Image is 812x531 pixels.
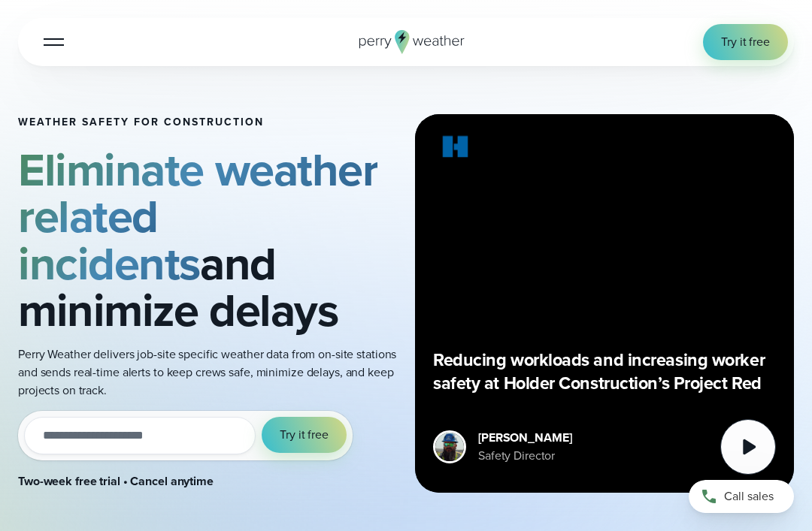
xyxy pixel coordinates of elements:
[433,132,478,167] img: Holder.svg
[280,426,329,444] span: Try it free
[478,429,572,447] div: [PERSON_NAME]
[18,345,397,399] p: Perry Weather delivers job-site specific weather data from on-site stations and sends real-time a...
[689,480,794,513] a: Call sales
[18,116,397,128] h1: Weather safety for Construction
[724,487,774,505] span: Call sales
[721,33,770,51] span: Try it free
[18,472,214,490] strong: Two-week free trial • Cancel anytime
[433,348,776,395] p: Reducing workloads and increasing worker safety at Holder Construction’s Project Red
[262,417,347,453] button: Try it free
[18,136,377,297] strong: Eliminate weather related incidents
[703,24,788,60] a: Try it free
[435,433,464,461] img: Merco Chantres Headshot
[478,447,572,465] div: Safety Director
[18,146,397,333] h2: and minimize delays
